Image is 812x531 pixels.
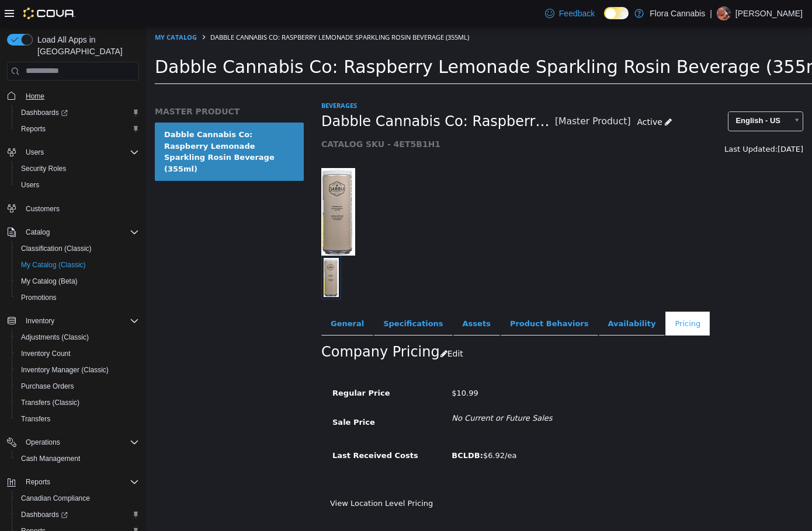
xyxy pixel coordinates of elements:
i: No Current or Future Sales [306,387,406,396]
span: Customers [26,204,60,214]
span: Reports [21,124,46,134]
a: My Catalog (Beta) [16,274,82,288]
a: Canadian Compliance [16,491,95,505]
a: Classification (Classic) [16,242,96,256]
span: Inventory Count [21,349,71,358]
button: Catalog [2,224,144,240]
span: Inventory [21,314,139,328]
span: Promotions [21,293,57,302]
a: Cash Management [16,452,85,466]
button: My Catalog (Beta) [12,273,144,289]
span: Users [26,148,44,157]
span: Cash Management [16,452,139,466]
span: Dashboards [21,108,68,117]
span: Adjustments (Classic) [21,333,89,342]
button: Security Roles [12,160,144,177]
input: Dark Mode [604,7,629,19]
span: Last Updated: [578,118,631,127]
img: Cova [23,8,75,19]
span: Dabble Cannabis Co: Raspberry Lemonade Sparkling Rosin Beverage (355ml) [64,6,323,15]
h5: CATALOG SKU - 4ET5B1H1 [175,112,532,123]
a: Transfers [16,412,55,426]
span: Last Received Costs [186,424,272,433]
a: General [175,285,227,309]
a: Adjustments (Classic) [16,330,93,344]
span: Regular Price [186,362,244,371]
button: Transfers [12,411,144,427]
button: Transfers (Classic) [12,394,144,411]
a: Customers [21,202,64,216]
button: Users [21,145,48,159]
span: Reports [21,475,139,489]
span: Security Roles [21,164,66,173]
span: Canadian Compliance [21,494,90,503]
button: Users [12,177,144,193]
a: Dashboards [12,104,144,121]
span: Adjustments (Classic) [16,330,139,344]
span: My Catalog (Classic) [16,258,139,272]
button: My Catalog (Classic) [12,257,144,273]
span: Dashboards [16,508,139,522]
p: | [710,6,712,20]
a: Specifications [228,285,306,309]
button: Promotions [12,289,144,306]
a: Dashboards [12,506,144,523]
span: $6.92/ea [306,424,370,433]
button: Inventory [2,313,144,329]
span: Classification (Classic) [16,242,139,256]
button: Purchase Orders [12,378,144,394]
button: Reports [12,121,144,137]
a: Inventory Count [16,347,75,361]
a: English - US [582,85,657,104]
a: Security Roles [16,162,71,176]
span: Home [21,89,139,103]
a: Transfers (Classic) [16,396,84,410]
button: Catalog [21,225,54,239]
button: Customers [2,200,144,217]
span: Inventory Count [16,347,139,361]
button: Inventory [21,314,59,328]
a: Product Behaviors [355,285,452,309]
span: My Catalog (Beta) [16,274,139,288]
span: Sale Price [186,391,229,400]
span: My Catalog (Classic) [21,260,86,270]
span: Purchase Orders [21,382,74,391]
span: Users [16,178,139,192]
button: Adjustments (Classic) [12,329,144,345]
span: English - US [582,85,641,103]
a: Purchase Orders [16,379,79,393]
span: My Catalog (Beta) [21,277,78,286]
span: Operations [26,438,60,447]
span: Promotions [16,291,139,305]
a: Beverages [175,74,211,83]
div: Claire Godbout [717,6,731,20]
button: Operations [21,435,65,449]
a: Dabble Cannabis Co: Raspberry Lemonade Sparkling Rosin Beverage (355ml) [9,96,158,154]
span: Dashboards [21,510,68,519]
button: Reports [21,475,55,489]
span: Reports [16,122,139,136]
span: Cash Management [21,454,80,463]
a: My Catalog [9,6,51,15]
span: Classification (Classic) [21,244,92,253]
span: Active [491,90,516,100]
a: Home [21,89,49,103]
a: Inventory Manager (Classic) [16,363,113,377]
span: Inventory Manager (Classic) [21,365,109,375]
span: Dabble Cannabis Co: Raspberry Lemonade Sparkling Rosin Beverage (355ml) [175,86,409,104]
span: Dark Mode [604,19,605,20]
span: Feedback [559,8,595,19]
button: Inventory Count [12,345,144,362]
small: [Master Product] [409,90,485,100]
span: Customers [21,201,139,216]
a: Users [16,178,44,192]
a: Assets [307,285,354,309]
button: Cash Management [12,450,144,467]
span: $10.99 [306,362,332,371]
p: Flora Cannabis [650,6,705,20]
span: [DATE] [631,118,657,127]
h2: Company Pricing [175,316,294,334]
span: Dashboards [16,106,139,120]
span: Operations [21,435,139,449]
a: Promotions [16,291,61,305]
